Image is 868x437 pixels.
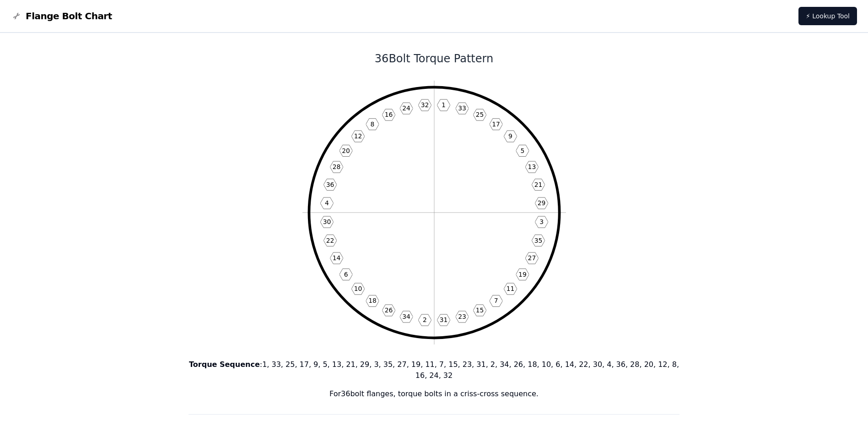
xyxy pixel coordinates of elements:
[475,306,484,314] text: 15
[534,237,542,244] text: 35
[508,132,512,140] text: 9
[539,218,544,225] text: 3
[442,101,446,109] text: 1
[354,132,362,140] text: 12
[520,147,524,154] text: 5
[458,313,466,320] text: 23
[421,101,429,109] text: 32
[492,120,500,128] text: 17
[528,254,536,262] text: 27
[332,254,340,262] text: 14
[423,316,427,323] text: 2
[368,297,377,304] text: 18
[11,11,22,22] img: Flange Bolt Chart Logo
[332,163,340,170] text: 28
[325,199,329,207] text: 4
[323,218,331,225] text: 30
[439,316,447,323] text: 31
[344,271,348,278] text: 6
[189,360,260,369] b: Torque Sequence
[402,104,410,112] text: 24
[326,237,334,244] text: 22
[26,10,112,22] span: Flange Bolt Chart
[370,120,374,128] text: 8
[798,7,857,25] a: ⚡ Lookup Tool
[189,388,680,399] p: For 36 bolt flanges, torque bolts in a criss-cross sequence.
[384,306,393,314] text: 26
[528,163,536,170] text: 13
[534,181,542,188] text: 21
[342,147,350,154] text: 20
[494,297,498,304] text: 7
[518,271,527,278] text: 19
[475,111,484,118] text: 25
[354,285,362,292] text: 10
[326,181,334,188] text: 36
[537,199,545,207] text: 29
[189,359,680,381] p: : 1, 33, 25, 17, 9, 5, 13, 21, 29, 3, 35, 27, 19, 11, 7, 15, 23, 31, 2, 34, 26, 18, 10, 6, 14, 22...
[11,10,112,22] a: Flange Bolt Chart LogoFlange Bolt Chart
[458,104,466,112] text: 33
[384,111,393,118] text: 16
[402,313,410,320] text: 34
[506,285,514,292] text: 11
[189,51,680,66] h1: 36 Bolt Torque Pattern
